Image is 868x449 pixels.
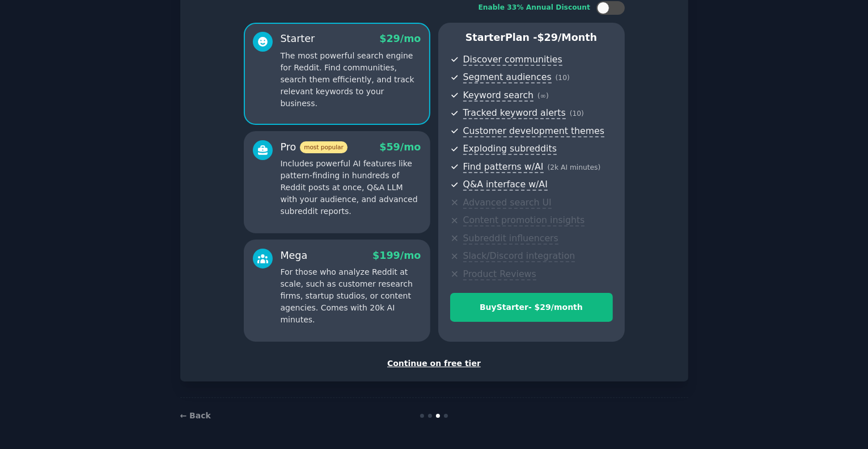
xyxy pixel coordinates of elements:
[463,90,534,102] span: Keyword search
[463,161,544,173] span: Find patterns w/AI
[463,72,552,83] span: Segment audiences
[556,74,570,82] span: ( 10 )
[451,301,612,313] div: Buy Starter - $ 29 /month
[463,250,575,262] span: Slack/Discord integration
[379,141,421,153] span: $ 59 /mo
[281,140,348,154] div: Pro
[300,141,348,153] span: most popular
[281,32,315,46] div: Starter
[537,92,549,100] span: ( ∞ )
[281,50,421,110] p: The most powerful search engine for Reddit. Find communities, search them efficiently, and track ...
[281,249,308,263] div: Mega
[463,107,566,119] span: Tracked keyword alerts
[180,411,211,420] a: ← Back
[570,110,584,118] span: ( 10 )
[192,358,676,370] div: Continue on free tier
[463,268,536,280] span: Product Reviews
[450,31,613,45] p: Starter Plan -
[463,233,558,245] span: Subreddit influencers
[450,293,613,322] button: BuyStarter- $29/month
[372,250,421,261] span: $ 199 /mo
[548,163,601,171] span: ( 2k AI minutes )
[281,266,421,326] p: For those who analyze Reddit at scale, such as customer research firms, startup studios, or conte...
[463,54,562,66] span: Discover communities
[537,32,598,43] span: $ 29 /month
[463,215,585,226] span: Content promotion insights
[463,179,548,191] span: Q&A interface w/AI
[379,33,421,44] span: $ 29 /mo
[463,143,557,155] span: Exploding subreddits
[463,197,552,209] span: Advanced search UI
[463,125,605,137] span: Customer development themes
[479,3,591,13] div: Enable 33% Annual Discount
[281,158,421,217] p: Includes powerful AI features like pattern-finding in hundreds of Reddit posts at once, Q&A LLM w...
